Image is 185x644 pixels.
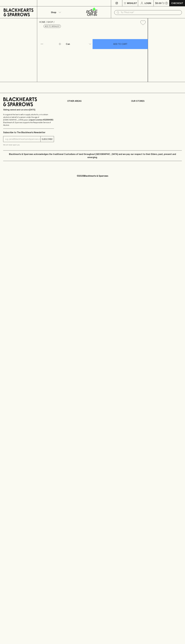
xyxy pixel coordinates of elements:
p: OTHER AREAS [67,99,118,103]
p: Checkout [171,2,183,5]
p: Shop [51,11,56,14]
p: OUR STORES [131,99,182,103]
input: Try "Pinot noir" [121,10,180,15]
p: $0.00 [155,2,162,5]
p: Blackhearts & Sparrows acknowledges the traditional Custodians of land throughout [GEOGRAPHIC_DAT... [5,153,180,159]
p: Subscribe to The Blackhearts Newsletter [3,131,54,134]
p: Wishlist [127,2,137,5]
button: Shop [37,6,74,18]
img: 51338.png [37,27,148,82]
p: 0 [166,2,167,4]
input: e.g. jane@blackheartsandsparrows.com.au [5,137,40,141]
div: Can [65,41,92,47]
p: Can [66,42,70,46]
button: SUBSCRIBE [41,136,54,142]
button: ADD TO CART [93,39,148,49]
p: We will never spam you [3,144,54,146]
a: SHOP [47,21,53,23]
p: It is against the law to sell or supply alcohol to, or to obtain alcohol on behalf of a person un... [3,113,54,126]
button: Add to wishlist [44,25,61,28]
button: Add to wishlist [139,19,147,26]
a: HOME [39,21,45,23]
strong: Liquor License #32064953 [29,119,53,121]
p: ADD TO CART [113,42,127,46]
p: SUBSCRIBE [42,138,53,141]
p: Login [145,2,151,5]
p: Sibling owned and run since [DATE] [3,108,54,111]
